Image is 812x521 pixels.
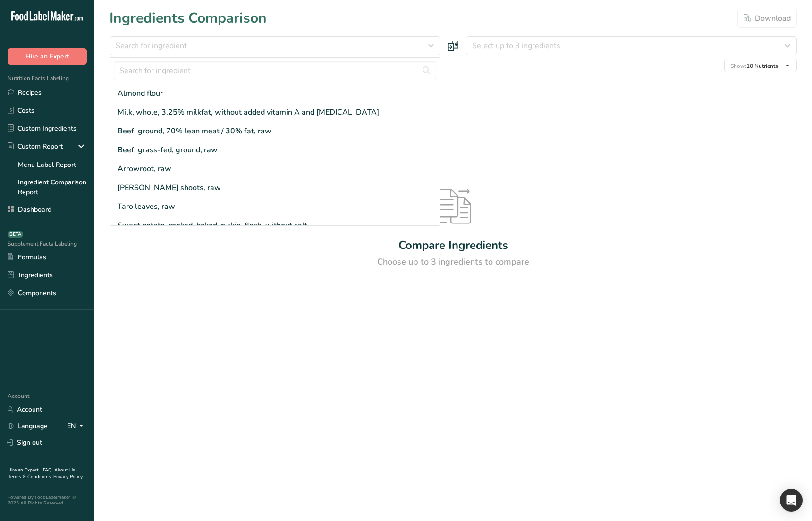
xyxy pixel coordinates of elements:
[110,36,440,55] button: Search for ingredient
[377,256,529,268] div: Choose up to 3 ingredients to compare
[118,201,175,212] div: Taro leaves, raw
[8,141,63,151] div: Custom Report
[466,36,797,55] button: Select up to 3 ingredients
[118,163,171,174] div: Arrowroot, raw
[8,467,75,480] a: About Us .
[67,421,87,432] div: EN
[118,125,271,137] div: Beef, ground, 70% lean meat / 30% fat, raw
[8,467,41,473] a: Hire an Expert .
[8,473,53,480] a: Terms & Conditions .
[8,231,23,238] div: BETA
[724,59,797,72] button: Show:10 Nutrients
[110,8,267,29] h1: Ingredients Comparison
[118,107,379,118] div: Milk, whole, 3.25% milkfat, without added vitamin A and [MEDICAL_DATA]
[737,9,797,28] button: Download
[114,61,436,80] input: Search for ingredient
[8,495,87,506] div: Powered By FoodLabelMaker © 2025 All Rights Reserved
[744,13,791,24] div: Download
[730,62,778,70] span: 10 Nutrients
[118,220,307,231] div: Sweet potato, cooked, baked in skin, flesh, without salt
[118,182,221,193] div: [PERSON_NAME] shoots, raw
[118,88,163,99] div: Almond flour
[472,40,560,51] span: Select up to 3 ingredients
[398,237,508,254] div: Compare Ingredients
[730,62,746,70] span: Show:
[116,40,187,51] span: Search for ingredient
[8,48,87,65] button: Hire an Expert
[780,489,803,512] div: Open Intercom Messenger
[118,144,218,156] div: Beef, grass-fed, ground, raw
[43,467,54,473] a: FAQ .
[8,418,48,434] a: Language
[53,473,83,480] a: Privacy Policy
